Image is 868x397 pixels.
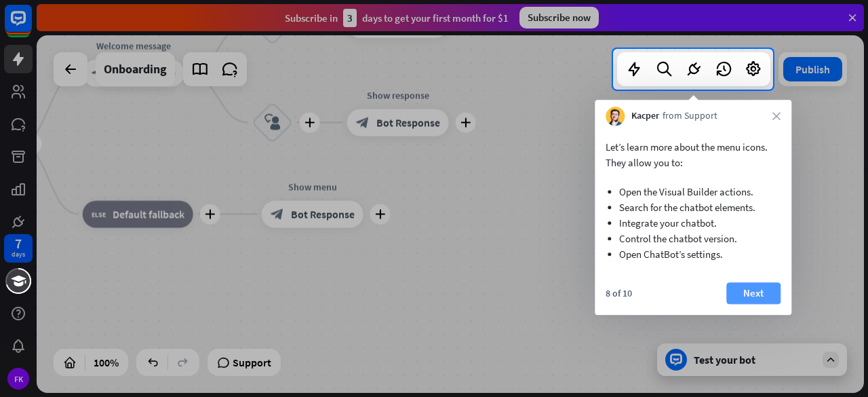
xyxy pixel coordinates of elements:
li: Control the chatbot version. [619,231,767,246]
span: from Support [663,110,717,124]
li: Search for the chatbot elements. [619,200,767,215]
button: Open LiveChat chat widget [11,5,52,46]
i: close [772,112,781,120]
button: Next [726,282,781,304]
p: Let’s learn more about the menu icons. They allow you to: [606,139,781,170]
li: Integrate your chatbot. [619,215,767,231]
li: Open ChatBot’s settings. [619,246,767,262]
li: Open the Visual Builder actions. [619,184,767,200]
div: 8 of 10 [606,287,632,299]
span: Kacper [631,110,659,124]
